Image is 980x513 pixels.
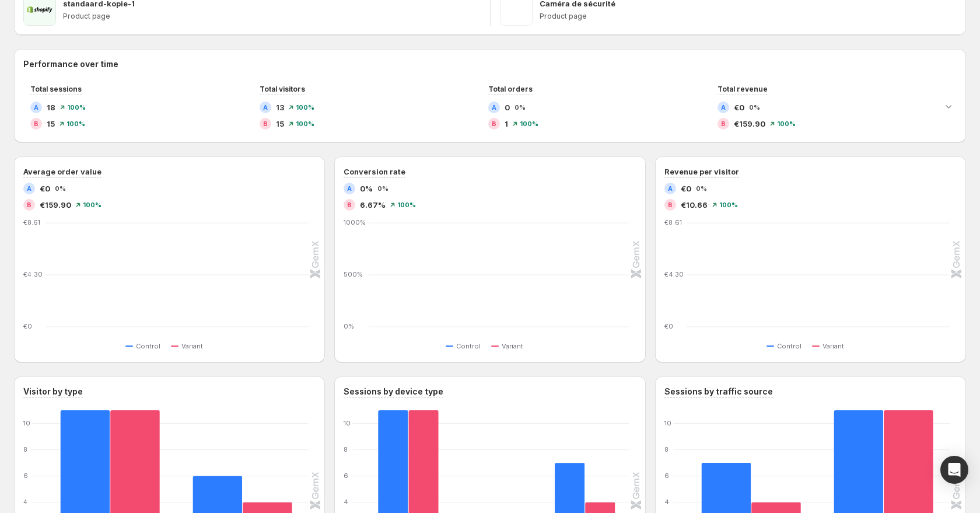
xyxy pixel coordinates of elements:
[171,339,208,353] button: Variant
[749,104,760,111] span: 0%
[276,118,284,130] span: 15
[27,185,32,192] h2: A
[766,339,806,353] button: Control
[66,120,85,127] span: 100%
[296,120,314,127] span: 100%
[125,339,165,353] button: Control
[664,498,669,506] text: 4
[492,104,496,111] h2: A
[263,104,268,111] h2: A
[505,118,508,130] span: 1
[34,104,38,111] h2: A
[734,102,744,113] span: €0
[83,201,101,208] span: 100%
[397,201,416,208] span: 100%
[681,199,708,211] span: €10.66
[276,102,284,113] span: 13
[23,472,28,480] text: 6
[23,218,40,226] text: €8.61
[63,12,481,21] p: Product page
[360,199,386,211] span: 6.67%
[721,104,726,111] h2: A
[664,472,669,480] text: 6
[717,85,768,93] span: Total revenue
[67,104,86,111] span: 100%
[23,58,957,70] h2: Performance over time
[296,104,314,111] span: 100%
[23,386,83,397] h3: Visitor by type
[23,445,27,453] text: 8
[514,104,526,111] span: 0%
[27,201,32,208] h2: B
[777,120,796,127] span: 100%
[360,183,373,194] span: 0%
[668,185,673,192] h2: A
[664,166,739,177] h3: Revenue per visitor
[23,322,32,330] text: €0
[47,118,55,130] span: 15
[344,218,366,226] text: 1000%
[502,341,523,351] span: Variant
[377,185,388,192] span: 0%
[664,270,684,278] text: €4.30
[344,322,354,330] text: 0%
[344,472,348,480] text: 6
[47,102,55,113] span: 18
[664,386,773,397] h3: Sessions by traffic source
[734,118,765,130] span: €159.90
[812,339,849,353] button: Variant
[822,341,844,351] span: Variant
[23,419,30,427] text: 10
[664,445,669,453] text: 8
[23,166,101,177] h3: Average order value
[347,201,352,208] h2: B
[55,185,66,192] span: 0%
[347,185,352,192] h2: A
[263,120,268,127] h2: B
[940,98,957,114] button: Expand chart
[940,456,968,484] div: Open Intercom Messenger
[719,201,738,208] span: 100%
[344,270,363,278] text: 500%
[260,85,305,93] span: Total visitors
[30,85,82,93] span: Total sessions
[136,341,160,351] span: Control
[492,120,496,127] h2: B
[505,102,510,113] span: 0
[446,339,485,353] button: Control
[40,199,71,211] span: €159.90
[488,85,533,93] span: Total orders
[23,498,28,506] text: 4
[456,341,481,351] span: Control
[181,341,203,351] span: Variant
[664,218,682,226] text: €8.61
[23,270,43,278] text: €4.30
[344,386,443,397] h3: Sessions by device type
[696,185,707,192] span: 0%
[344,498,348,506] text: 4
[777,341,801,351] span: Control
[540,12,957,21] p: Product page
[668,201,673,208] h2: B
[344,166,405,177] h3: Conversion rate
[721,120,726,127] h2: B
[520,120,538,127] span: 100%
[664,419,671,427] text: 10
[344,445,348,453] text: 8
[681,183,691,194] span: €0
[664,322,673,330] text: €0
[344,419,351,427] text: 10
[491,339,528,353] button: Variant
[34,120,38,127] h2: B
[40,183,50,194] span: €0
